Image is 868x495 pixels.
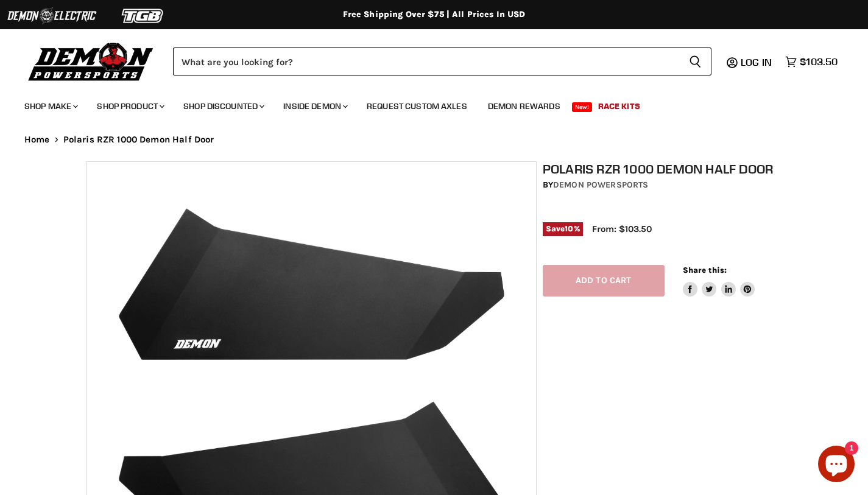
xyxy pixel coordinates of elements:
img: Demon Powersports [24,40,158,83]
span: From: $103.50 [592,223,652,234]
img: TGB Logo 2 [97,4,189,27]
aside: Share this: [683,265,755,297]
form: Product [173,47,711,75]
a: Shop Discounted [174,94,272,119]
a: Request Custom Axles [358,94,476,119]
div: by [543,178,789,192]
img: Demon Electric Logo 2 [6,4,97,27]
a: Shop Make [15,94,85,119]
span: $103.50 [800,56,838,68]
a: Inside Demon [274,94,355,119]
input: Search [173,47,679,75]
h1: Polaris RZR 1000 Demon Half Door [543,161,789,177]
ul: Main menu [15,89,834,119]
a: Home [24,135,50,145]
inbox-online-store-chat: Shopify online store chat [814,446,858,485]
span: Log in [741,56,772,68]
span: Polaris RZR 1000 Demon Half Door [63,135,214,145]
span: 10 [565,224,573,233]
a: Demon Rewards [479,94,570,119]
button: Search [679,47,711,75]
a: Shop Product [88,94,172,119]
span: New! [572,102,593,112]
span: Share this: [683,265,727,275]
span: Save % [543,222,583,236]
a: Demon Powersports [553,180,648,190]
a: $103.50 [779,53,844,71]
a: Race Kits [589,94,649,119]
a: Log in [735,57,779,68]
